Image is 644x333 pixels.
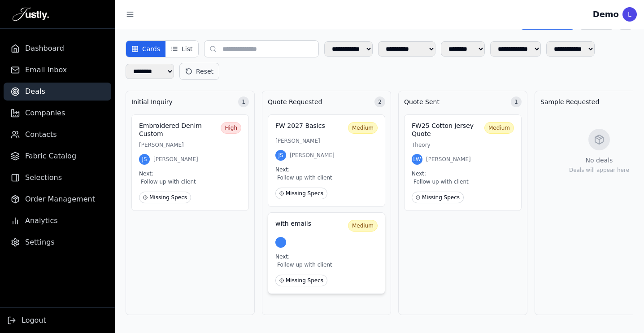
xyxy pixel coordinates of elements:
[25,86,45,97] span: Deals
[275,137,378,145] p: [PERSON_NAME]
[122,6,138,22] button: Toggle sidebar
[412,192,464,203] span: Missing Specs
[25,194,95,205] span: Order Management
[275,122,344,130] h3: FW 2027 Basics
[25,43,64,54] span: Dashboard
[586,156,613,165] p: No deals
[404,97,439,106] h3: Quote Sent
[540,97,599,106] h3: Sample Requested
[4,147,111,165] a: Fabric Catalog
[275,260,378,269] span: Follow up with client
[7,315,46,326] button: Logout
[131,97,173,106] h3: Initial Inquiry
[4,233,111,251] a: Settings
[25,172,62,183] span: Selections
[4,169,111,187] a: Selections
[4,190,111,208] a: Order Management
[275,166,290,173] span: Next:
[374,96,385,107] span: 2
[275,150,286,161] div: JS
[126,41,165,57] button: Cards
[275,188,327,199] span: Missing Specs
[275,220,344,228] h3: with emails
[426,156,471,163] span: [PERSON_NAME]
[412,177,514,186] span: Follow up with client
[569,166,629,174] p: Deals will appear here
[4,61,111,79] a: Email Inbox
[139,192,191,203] span: Missing Specs
[4,39,111,57] a: Dashboard
[139,171,153,177] span: Next:
[25,151,76,162] span: Fabric Catalog
[139,154,150,165] div: JS
[511,96,522,107] span: 1
[25,215,58,226] span: Analytics
[139,141,241,149] p: [PERSON_NAME]
[412,141,514,149] p: Theory
[4,104,111,122] a: Companies
[4,83,111,101] a: Deals
[275,275,327,286] span: Missing Specs
[275,173,378,182] span: Follow up with client
[275,254,290,260] span: Next:
[348,220,378,232] span: Medium
[139,177,241,186] span: Follow up with client
[4,212,111,230] a: Analytics
[179,63,219,80] button: Reset
[593,8,619,21] div: Demo
[139,122,217,138] h3: Embroidered Denim Custom
[22,315,46,326] span: Logout
[268,97,322,106] h3: Quote Requested
[25,65,67,75] span: Email Inbox
[412,171,426,177] span: Next:
[165,41,198,57] button: List
[238,96,249,107] span: 1
[484,122,514,134] span: Medium
[25,108,65,118] span: Companies
[4,126,111,144] a: Contacts
[622,7,637,22] div: L
[290,152,335,159] span: [PERSON_NAME]
[13,7,49,22] img: Justly Logo
[25,237,55,248] span: Settings
[348,122,378,134] span: Medium
[153,156,198,163] span: [PERSON_NAME]
[412,154,422,165] div: LW
[25,129,57,140] span: Contacts
[412,122,481,138] h3: FW25 Cotton Jersey Quote
[221,122,241,134] span: High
